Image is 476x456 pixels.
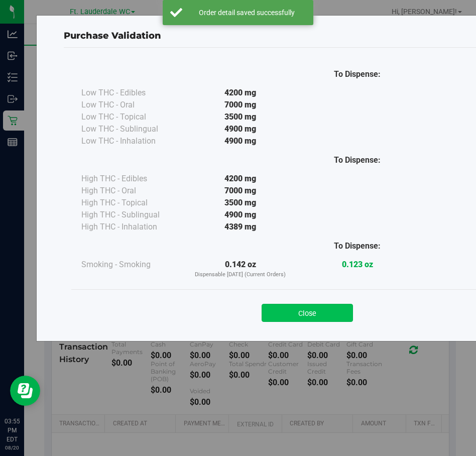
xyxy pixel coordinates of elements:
[182,135,299,147] div: 4900 mg
[182,87,299,99] div: 4200 mg
[81,259,182,271] div: Smoking - Smoking
[182,111,299,123] div: 3500 mg
[182,197,299,209] div: 3500 mg
[81,221,182,233] div: High THC - Inhalation
[182,271,299,279] p: Dispensable [DATE] (Current Orders)
[182,173,299,185] div: 4200 mg
[299,154,416,166] div: To Dispense:
[262,304,353,322] button: Close
[299,240,416,252] div: To Dispense:
[188,8,306,18] div: Order detail saved successfully
[10,376,40,406] iframe: Resource center
[64,30,161,41] span: Purchase Validation
[81,185,182,197] div: High THC - Oral
[182,209,299,221] div: 4900 mg
[81,197,182,209] div: High THC - Topical
[81,135,182,147] div: Low THC - Inhalation
[182,221,299,233] div: 4389 mg
[81,87,182,99] div: Low THC - Edibles
[182,259,299,279] div: 0.142 oz
[182,185,299,197] div: 7000 mg
[81,123,182,135] div: Low THC - Sublingual
[81,99,182,111] div: Low THC - Oral
[81,209,182,221] div: High THC - Sublingual
[81,173,182,185] div: High THC - Edibles
[182,123,299,135] div: 4900 mg
[342,260,373,269] strong: 0.123 oz
[299,68,416,80] div: To Dispense:
[81,111,182,123] div: Low THC - Topical
[182,99,299,111] div: 7000 mg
